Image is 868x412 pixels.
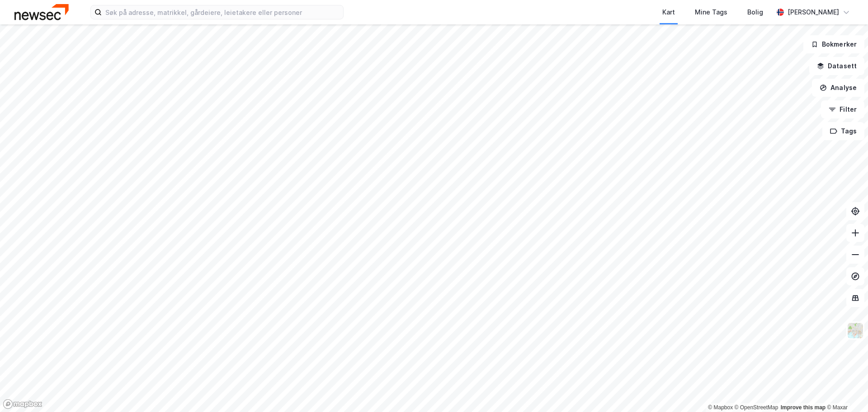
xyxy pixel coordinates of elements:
a: Mapbox [708,404,733,411]
button: Tags [822,122,864,140]
iframe: Chat Widget [823,369,868,412]
button: Bokmerker [803,35,864,53]
input: Søk på adresse, matrikkel, gårdeiere, leietakere eller personer [102,5,343,19]
img: Z [847,322,864,339]
button: Datasett [809,57,864,75]
div: Mine Tags [695,7,727,18]
a: Improve this map [781,404,826,411]
div: Bolig [747,7,763,18]
a: Mapbox homepage [3,399,42,409]
button: Analyse [812,79,864,97]
div: Kart [662,7,675,18]
button: Filter [821,100,864,118]
div: [PERSON_NAME] [788,7,839,18]
a: OpenStreetMap [735,404,778,411]
img: newsec-logo.f6e21ccffca1b3a03d2d.png [14,4,69,20]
